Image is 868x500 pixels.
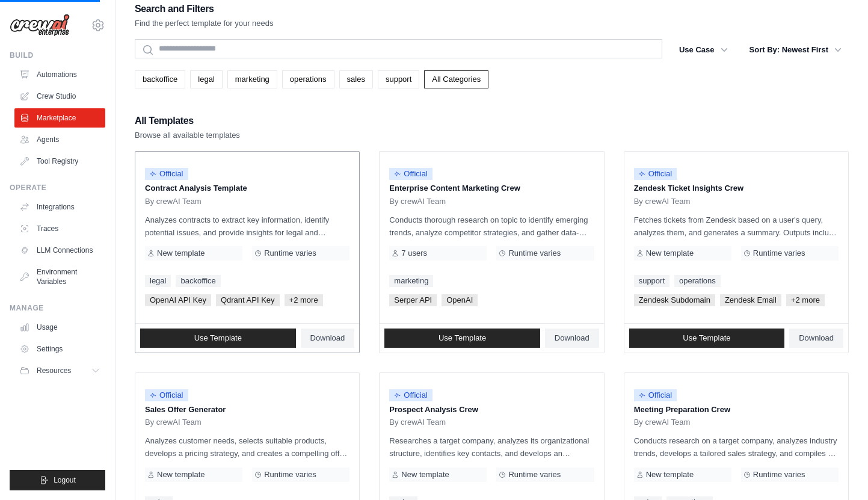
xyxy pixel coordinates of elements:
[10,183,105,193] div: Operate
[10,470,105,490] button: Logout
[54,475,76,485] span: Logout
[264,470,316,480] span: Runtime varies
[301,329,355,348] a: Download
[14,262,105,291] a: Environment Variables
[339,70,373,88] a: sales
[629,329,785,348] a: Use Template
[194,333,242,343] span: Use Template
[227,70,277,88] a: marketing
[145,275,171,287] a: legal
[789,329,843,348] a: Download
[753,248,805,258] span: Runtime varies
[145,389,188,401] span: Official
[14,318,105,337] a: Usage
[384,329,540,348] a: Use Template
[145,404,349,416] p: Sales Offer Generator
[145,197,202,206] span: By crewAI Team
[634,389,677,401] span: Official
[634,434,839,460] p: Conducts research on a target company, analyzes industry trends, develops a tailored sales strate...
[401,248,427,258] span: 7 users
[14,339,105,359] a: Settings
[216,294,280,306] span: Qdrant API Key
[145,294,211,306] span: OpenAI API Key
[508,470,561,480] span: Runtime varies
[176,275,220,287] a: backoffice
[135,113,240,129] h2: All Templates
[555,333,589,343] span: Download
[742,39,849,61] button: Sort By: Newest First
[646,248,694,258] span: New template
[14,108,105,128] a: Marketplace
[14,219,105,238] a: Traces
[389,182,594,194] p: Enterprise Content Marketing Crew
[145,434,349,460] p: Analyzes customer needs, selects suitable products, develops a pricing strategy, and creates a co...
[282,70,334,88] a: operations
[378,70,419,88] a: support
[135,129,240,141] p: Browse all available templates
[672,39,735,61] button: Use Case
[389,197,446,206] span: By crewAI Team
[389,294,437,306] span: Serper API
[157,470,205,480] span: New template
[634,182,839,194] p: Zendesk Ticket Insights Crew
[389,418,446,427] span: By crewAI Team
[424,70,488,88] a: All Categories
[14,241,105,260] a: LLM Connections
[634,404,839,416] p: Meeting Preparation Crew
[10,51,105,60] div: Build
[401,470,449,480] span: New template
[508,248,561,258] span: Runtime varies
[145,214,349,239] p: Analyzes contracts to extract key information, identify potential issues, and provide insights fo...
[310,333,345,343] span: Download
[264,248,316,258] span: Runtime varies
[753,470,805,480] span: Runtime varies
[389,168,432,180] span: Official
[10,14,70,37] img: Logo
[634,168,677,180] span: Official
[37,366,71,375] span: Resources
[442,294,478,306] span: OpenAI
[720,294,781,306] span: Zendesk Email
[14,361,105,380] button: Resources
[14,65,105,84] a: Automations
[14,130,105,149] a: Agents
[145,182,349,194] p: Contract Analysis Template
[14,197,105,217] a: Integrations
[145,418,202,427] span: By crewAI Team
[145,168,188,180] span: Official
[634,197,691,206] span: By crewAI Team
[674,275,721,287] a: operations
[786,294,825,306] span: +2 more
[389,275,433,287] a: marketing
[14,87,105,106] a: Crew Studio
[10,303,105,313] div: Manage
[140,329,296,348] a: Use Template
[389,389,432,401] span: Official
[389,214,594,239] p: Conducts thorough research on topic to identify emerging trends, analyze competitor strategies, a...
[135,17,274,29] p: Find the perfect template for your needs
[285,294,323,306] span: +2 more
[634,275,669,287] a: support
[634,418,691,427] span: By crewAI Team
[634,294,715,306] span: Zendesk Subdomain
[14,152,105,171] a: Tool Registry
[389,434,594,460] p: Researches a target company, analyzes its organizational structure, identifies key contacts, and ...
[646,470,694,480] span: New template
[190,70,222,88] a: legal
[135,70,185,88] a: backoffice
[545,329,599,348] a: Download
[157,248,205,258] span: New template
[135,1,274,17] h2: Search and Filters
[799,333,834,343] span: Download
[439,333,486,343] span: Use Template
[634,214,839,239] p: Fetches tickets from Zendesk based on a user's query, analyzes them, and generates a summary. Out...
[683,333,730,343] span: Use Template
[389,404,594,416] p: Prospect Analysis Crew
